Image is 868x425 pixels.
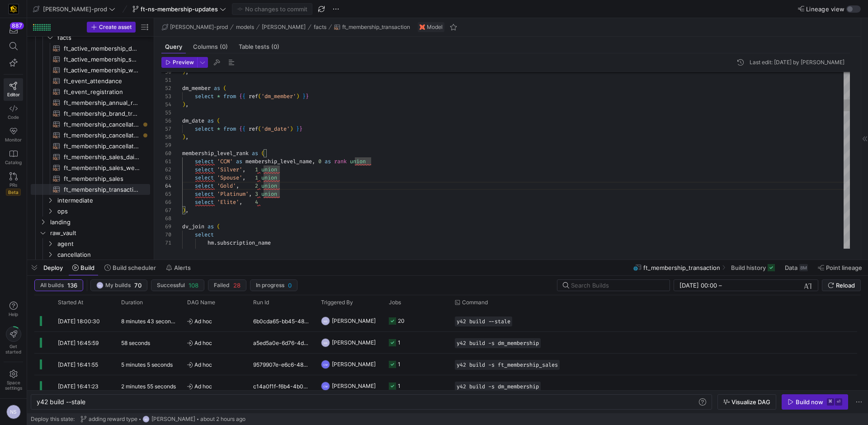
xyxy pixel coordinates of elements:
[318,158,321,165] span: 0
[835,398,842,406] kbd: ⏎
[161,57,197,68] button: Preview
[290,125,293,132] span: )
[321,316,330,326] div: NS
[34,332,857,354] div: Press SPACE to select this row.
[170,24,228,30] span: [PERSON_NAME]-prod
[239,125,242,132] span: {
[261,190,277,198] span: union
[5,160,22,165] span: Catalog
[193,44,228,50] span: Columns
[288,282,292,289] span: 0
[332,354,376,375] span: [PERSON_NAME]
[58,299,83,306] span: Started At
[249,93,258,100] span: ref
[31,173,150,184] div: Press SPACE to select this row.
[325,158,331,165] span: as
[217,190,249,198] span: 'Platinum'
[64,184,140,195] span: ft_membership_transaction​​​​​​​​​​
[161,165,171,174] div: 62
[457,362,558,368] span: y42 build -s ft_membership_sales
[571,282,662,289] input: Search Builds
[321,299,353,306] span: Triggered By
[142,416,150,423] div: NS
[99,24,132,30] span: Create asset
[398,375,401,397] div: 1
[223,125,236,132] span: from
[750,59,844,66] div: Last edit: [DATE] by [PERSON_NAME]
[195,231,214,238] span: select
[9,5,18,14] img: https://storage.googleapis.com/y42-prod-data-exchange/images/uAsz27BndGEK0hZWDFeOjoxA7jCwgK9jE472...
[302,93,306,100] span: }
[195,198,214,206] span: select
[420,24,425,30] img: undefined
[68,260,99,275] button: Build
[195,182,214,189] span: select
[724,282,783,289] input: End datetime
[306,93,309,100] span: }
[58,361,98,368] span: [DATE] 16:41:55
[4,101,23,123] a: Code
[217,182,236,189] span: 'Gold'
[4,366,23,395] a: Spacesettings
[8,312,19,317] span: Help
[262,24,306,30] span: [PERSON_NAME]
[58,340,99,346] span: [DATE] 16:45:59
[161,76,171,84] div: 51
[43,264,63,271] span: Deploy
[161,182,171,190] div: 64
[255,166,258,173] span: 1
[161,133,171,141] div: 58
[78,413,248,425] button: adding reward typeNS[PERSON_NAME]about 2 hours ago
[31,151,150,162] div: Press SPACE to select this row.
[43,5,107,13] span: [PERSON_NAME]-prod
[239,198,242,206] span: ,
[31,249,150,260] div: Press SPACE to select this row.
[31,416,75,422] span: Deploy this state:
[161,125,171,133] div: 57
[398,354,401,375] div: 1
[836,282,855,289] span: Reload
[781,260,812,275] button: Data8M
[4,323,23,358] button: Getstarted
[350,158,366,165] span: union
[161,117,171,125] div: 56
[242,174,245,181] span: ,
[31,108,150,119] a: ft_membership_brand_transfer​​​​​​​​​​
[4,146,23,169] a: Catalog
[31,119,150,130] div: Press SPACE to select this row.
[332,332,376,353] span: [PERSON_NAME]
[255,190,258,198] span: 3
[161,149,171,157] div: 60
[31,130,150,141] a: ft_membership_cancellations_weekly_forecast​​​​​​​​​​
[161,157,171,165] div: 61
[34,279,83,291] button: All builds136
[427,24,443,30] span: Model
[250,279,297,291] button: In progress0
[182,117,204,124] span: dm_date
[236,158,242,165] span: as
[161,190,171,198] div: 65
[87,22,136,33] button: Create asset
[161,206,171,214] div: 67
[161,109,171,117] div: 55
[4,123,23,146] a: Monitor
[245,158,312,165] span: membership_level_name
[299,125,302,132] span: }
[6,405,21,419] div: NS
[64,109,140,119] span: ft_membership_brand_transfer​​​​​​​​​​
[187,299,215,306] span: DAG Name
[457,318,510,325] span: y42 build --stale
[151,279,204,291] button: Successful108
[96,282,104,289] div: NS
[34,375,857,397] div: Press SPACE to select this row.
[195,166,214,173] span: select
[161,239,171,247] div: 71
[255,198,258,206] span: 4
[195,174,214,181] span: select
[182,133,185,141] span: )
[6,189,21,196] span: Beta
[134,282,142,289] span: 70
[31,76,150,86] div: Press SPACE to select this row.
[332,375,376,397] span: [PERSON_NAME]
[457,340,539,346] span: y42 build -s dm_membership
